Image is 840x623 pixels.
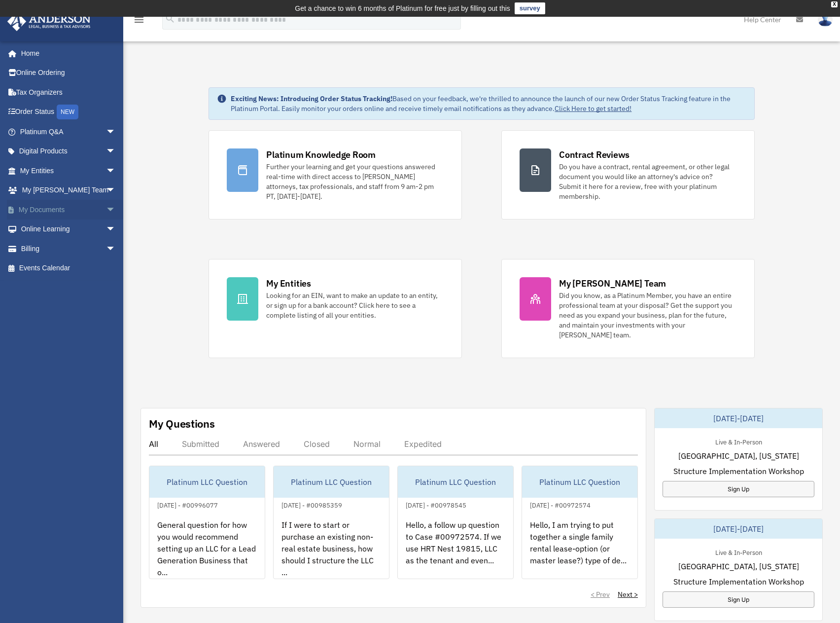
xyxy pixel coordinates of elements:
span: [GEOGRAPHIC_DATA], [US_STATE] [678,560,799,572]
a: Click Here to get started! [555,104,631,113]
div: My [PERSON_NAME] Team [559,277,666,290]
div: Hello, I am trying to put together a single family rental lease-option (or master lease?) type of... [522,511,637,588]
div: Hello, a follow up question to Case #00972574. If we use HRT Nest 19815, LLC as the tenant and ev... [398,511,513,588]
span: arrow_drop_down [106,161,126,181]
a: Events Calendar [7,258,131,278]
span: arrow_drop_down [106,142,126,162]
span: arrow_drop_down [106,239,126,259]
a: Platinum LLC Question[DATE] - #00972574Hello, I am trying to put together a single family rental ... [522,466,638,579]
img: User Pic [818,12,833,27]
span: arrow_drop_down [106,220,126,240]
a: Platinum LLC Question[DATE] - #00996077General question for how you would recommend setting up an... [149,466,265,579]
div: Get a chance to win 6 months of Platinum for free just by filling out this [295,2,510,14]
a: Order StatusNEW [7,102,131,122]
a: menu [133,17,145,26]
a: Home [7,43,126,63]
span: arrow_drop_down [106,200,126,220]
div: Do you have a contract, rental agreement, or other legal document you would like an attorney's ad... [559,162,736,201]
div: My Questions [149,416,215,431]
i: search [165,13,175,24]
div: NEW [57,105,78,119]
div: [DATE]-[DATE] [655,408,822,428]
a: Digital Productsarrow_drop_down [7,142,131,161]
a: Sign Up [663,481,814,497]
div: Platinum Knowledge Room [266,148,376,161]
a: Tax Organizers [7,82,131,102]
a: Online Ordering [7,63,131,83]
div: General question for how you would recommend setting up an LLC for a Lead Generation Business tha... [149,511,265,588]
div: If I were to start or purchase an existing non-real estate business, how should I structure the L... [274,511,389,588]
a: My Documentsarrow_drop_down [7,200,131,220]
div: Looking for an EIN, want to make an update to an entity, or sign up for a bank account? Click her... [266,291,444,320]
a: My [PERSON_NAME] Teamarrow_drop_down [7,181,131,200]
a: Next > [618,589,638,599]
div: Based on your feedback, we're thrilled to announce the launch of our new Order Status Tracking fe... [231,94,746,113]
div: [DATE] - #00972574 [522,499,598,510]
div: Closed [304,439,330,449]
div: Contract Reviews [559,148,630,161]
div: Expedited [404,439,442,449]
span: arrow_drop_down [106,122,126,142]
span: [GEOGRAPHIC_DATA], [US_STATE] [678,450,799,462]
a: Online Learningarrow_drop_down [7,220,131,239]
div: Answered [243,439,280,449]
span: Structure Implementation Workshop [673,465,804,477]
i: menu [133,14,145,26]
div: My Entities [266,277,311,290]
div: Live & In-Person [707,436,770,446]
a: Platinum Q&Aarrow_drop_down [7,122,131,142]
a: Platinum Knowledge Room Further your learning and get your questions answered real-time with dire... [209,130,462,220]
div: close [831,1,838,7]
div: Did you know, as a Platinum Member, you have an entire professional team at your disposal? Get th... [559,291,736,340]
a: survey [515,2,545,14]
a: Contract Reviews Do you have a contract, rental agreement, or other legal document you would like... [501,130,755,220]
span: Structure Implementation Workshop [673,576,804,587]
div: Platinum LLC Question [149,466,265,498]
div: Platinum LLC Question [274,466,389,498]
div: [DATE] - #00985359 [274,499,350,510]
div: Platinum LLC Question [398,466,513,498]
div: Submitted [182,439,219,449]
a: Billingarrow_drop_down [7,239,131,258]
span: arrow_drop_down [106,181,126,201]
div: Further your learning and get your questions answered real-time with direct access to [PERSON_NAM... [266,162,444,201]
a: My [PERSON_NAME] Team Did you know, as a Platinum Member, you have an entire professional team at... [501,259,755,358]
img: Anderson Advisors Platinum Portal [4,12,94,31]
strong: Exciting News: Introducing Order Status Tracking! [231,94,392,103]
a: My Entities Looking for an EIN, want to make an update to an entity, or sign up for a bank accoun... [209,259,462,358]
div: Live & In-Person [707,547,770,557]
div: All [149,439,158,449]
a: My Entitiesarrow_drop_down [7,161,131,181]
div: Platinum LLC Question [522,466,637,498]
div: [DATE] - #00996077 [149,499,226,510]
a: Platinum LLC Question[DATE] - #00978545Hello, a follow up question to Case #00972574. If we use H... [397,466,514,579]
div: [DATE]-[DATE] [655,519,822,539]
div: [DATE] - #00978545 [398,499,474,510]
div: Normal [353,439,381,449]
a: Platinum LLC Question[DATE] - #00985359If I were to start or purchase an existing non-real estate... [273,466,389,579]
a: Sign Up [663,591,814,608]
